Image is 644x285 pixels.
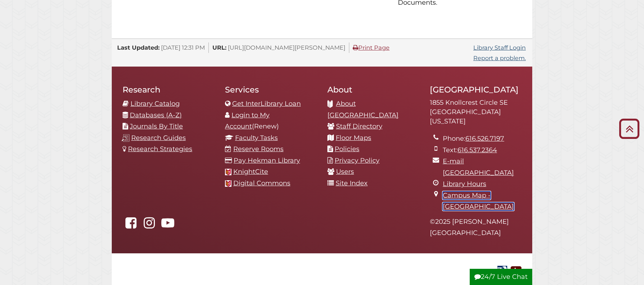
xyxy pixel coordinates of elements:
[225,169,231,175] img: Calvin favicon logo
[234,157,300,164] a: Pay Hekman Library
[233,145,284,153] a: Reserve Rooms
[212,44,226,51] span: URL:
[430,98,521,126] address: 1855 Knollcrest Circle SE [GEOGRAPHIC_DATA][US_STATE]
[123,221,139,229] a: Hekman Library on Facebook
[430,85,521,95] h2: [GEOGRAPHIC_DATA]
[473,54,526,62] a: Report a problem.
[233,179,290,187] a: Digital Commons
[336,134,371,142] a: Floor Maps
[225,180,231,187] img: Calvin favicon logo
[465,135,504,142] a: 616.526.7197
[335,157,379,164] a: Privacy Policy
[496,266,509,273] a: Government Documents Federal Depository Library
[130,111,182,119] a: Databases (A-Z)
[228,44,345,51] span: [URL][DOMAIN_NAME][PERSON_NAME]
[128,145,192,153] a: Research Strategies
[457,146,497,154] a: 616.537.2364
[225,111,270,131] a: Login to My Account
[336,168,354,176] a: Users
[122,134,129,142] img: research-guides-icon-white_37x37.png
[336,122,382,130] a: Staff Directory
[430,216,521,239] p: © 2025 [PERSON_NAME][GEOGRAPHIC_DATA]
[327,100,399,119] a: About [GEOGRAPHIC_DATA]
[130,122,183,130] a: Journals By Title
[511,265,521,275] img: Disability Assistance
[161,44,205,51] span: [DATE] 12:31 PM
[443,133,521,145] li: Phone:
[336,179,368,187] a: Site Index
[496,265,509,275] img: Government Documents Federal Depository Library
[443,157,514,177] a: E-mail [GEOGRAPHIC_DATA]
[235,134,278,142] a: Faculty Tasks
[353,45,358,50] i: Print Page
[117,44,160,51] span: Last Updated:
[616,123,642,135] a: Back to Top
[232,100,301,108] a: Get InterLibrary Loan
[233,168,268,176] a: KnightCite
[443,180,486,188] a: Library Hours
[353,44,390,51] a: Print Page
[443,145,521,156] li: Text:
[141,221,157,229] a: hekmanlibrary on Instagram
[225,110,317,132] li: (Renew)
[130,100,180,108] a: Library Catalog
[327,85,419,95] h2: About
[160,221,176,229] a: Hekman Library on YouTube
[131,134,186,142] a: Research Guides
[335,145,359,153] a: Policies
[511,266,521,273] a: Disability Assistance
[123,85,214,95] h2: Research
[225,85,317,95] h2: Services
[443,191,514,211] a: Campus Map - [GEOGRAPHIC_DATA]
[473,44,526,51] a: Library Staff Login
